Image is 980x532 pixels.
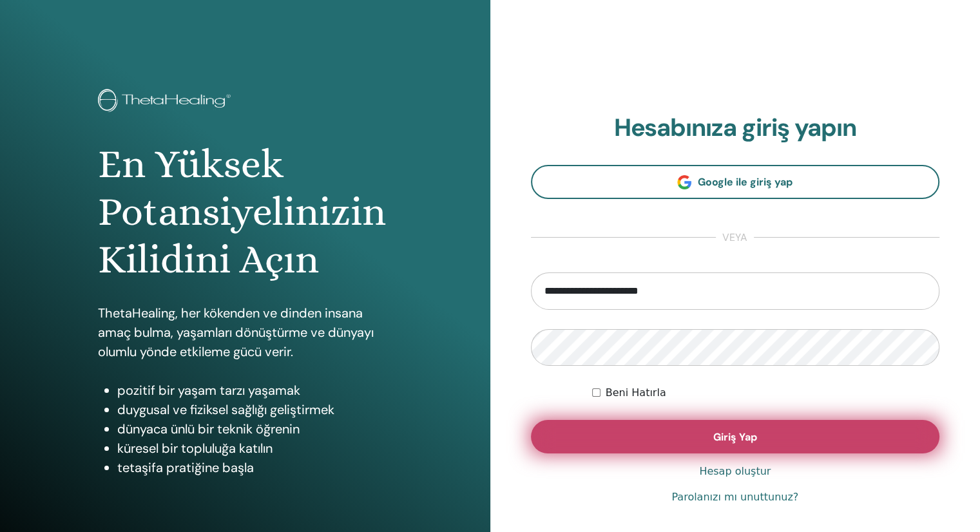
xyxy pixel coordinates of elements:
[531,113,940,143] h2: Hesabınıza giriş yapın
[117,400,392,419] li: duygusal ve fiziksel sağlığı geliştirmek
[98,303,392,361] p: ThetaHealing, her kökenden ve dinden insana amaç bulma, yaşamları dönüştürme ve dünyayı olumlu yö...
[98,140,392,284] h1: En Yüksek Potansiyelinizin Kilidini Açın
[117,458,392,477] li: tetaşifa pratiğine başla
[117,439,392,458] li: küresel bir topluluğa katılın
[117,419,392,439] li: dünyaca ünlü bir teknik öğrenin
[699,464,771,479] a: Hesap oluştur
[531,165,940,199] a: Google ile giriş yap
[606,385,666,401] label: Beni Hatırla
[671,489,798,505] a: Parolanızı mı unuttunuz?
[716,230,754,245] span: veya
[592,385,939,401] div: Keep me authenticated indefinitely or until I manually logout
[531,420,940,453] button: Giriş Yap
[117,381,392,400] li: pozitif bir yaşam tarzı yaşamak
[698,175,793,189] span: Google ile giriş yap
[713,430,757,444] span: Giriş Yap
